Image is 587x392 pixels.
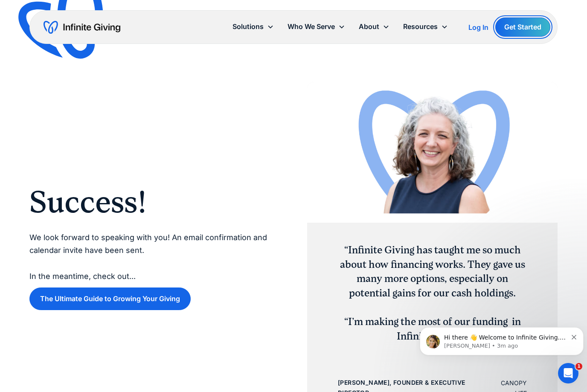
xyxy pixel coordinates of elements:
div: Solutions [226,17,281,36]
h2: Success! [29,184,268,221]
div: Who We Serve [288,21,335,32]
a: Log In [468,22,488,32]
iframe: Intercom notifications message [416,309,587,369]
div: Who We Serve [281,17,352,36]
div: About [352,17,396,36]
div: Resources [396,17,455,36]
p: We look forward to speaking with you! An email confirmation and calendar invite have been sent. I... [29,231,268,283]
a: The Ultimate Guide to Growing Your Giving [29,287,191,310]
div: Solutions [232,21,264,32]
a: home [44,20,120,34]
div: Log In [468,24,488,31]
h3: “Infinite Giving has taught me so much about how financing works. They gave us many more options,... [338,243,527,343]
div: About [359,21,379,32]
iframe: Intercom live chat [558,363,578,383]
div: Resources [403,21,438,32]
span: 1 [575,363,582,370]
a: Get Started [495,17,550,37]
